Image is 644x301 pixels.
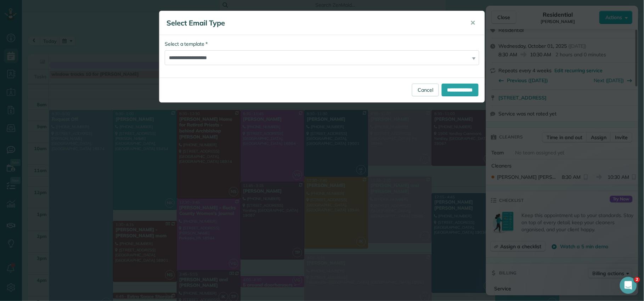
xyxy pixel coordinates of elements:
label: Select a template [165,40,208,47]
span: ✕ [470,19,476,27]
h5: Select Email Type [166,18,461,28]
iframe: Intercom live chat [620,277,637,294]
a: Cancel [412,84,439,96]
span: 2 [634,277,640,283]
